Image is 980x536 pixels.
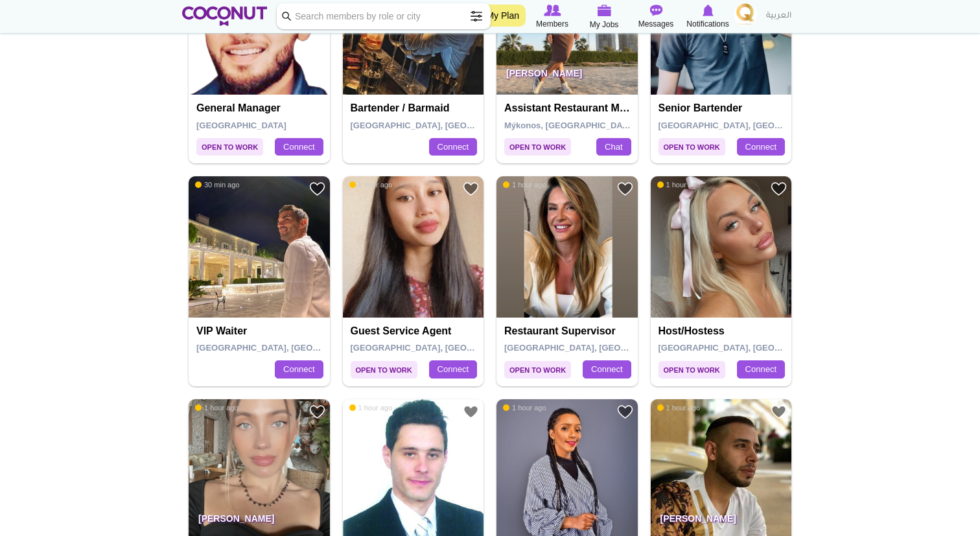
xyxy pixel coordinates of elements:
span: 1 hour ago [349,180,393,189]
input: Search members by role or city [277,3,491,29]
span: Open to Work [351,361,417,379]
a: Add to Favourites [617,404,633,420]
a: Connect [275,138,323,156]
span: Open to Work [504,138,571,156]
img: Notifications [703,5,714,16]
span: Open to Work [504,361,571,379]
a: Browse Members Members [526,3,578,30]
span: Mýkonos, [GEOGRAPHIC_DATA] [504,121,635,130]
img: My Jobs [597,5,611,16]
a: Add to Favourites [617,181,633,197]
span: 1 hour ago [503,180,546,189]
a: Connect [737,360,785,379]
a: Add to Favourites [771,404,787,420]
h4: Senior Bartender [659,102,787,114]
a: Chat [596,138,631,156]
span: Open to Work [196,138,263,156]
span: Open to Work [659,138,725,156]
img: Browse Members [544,5,561,16]
a: Connect [429,360,477,379]
a: Connect [737,138,785,156]
span: 30 min ago [195,180,239,189]
span: My Jobs [590,18,619,31]
span: [GEOGRAPHIC_DATA], [GEOGRAPHIC_DATA] [351,343,535,353]
h4: VIP waiter [196,325,325,337]
span: 1 hour ago [195,403,239,412]
span: Messages [638,17,674,30]
a: My Jobs My Jobs [578,3,630,31]
a: Connect [429,138,477,156]
h4: General Manager [196,102,325,114]
a: Add to Favourites [309,404,325,420]
span: 1 hour ago [503,403,546,412]
img: Messages [649,5,662,16]
a: Add to Favourites [463,181,479,197]
a: Connect [275,360,323,379]
span: Notifications [686,17,729,30]
a: العربية [760,3,798,29]
h4: Restaurant supervisor [504,325,633,337]
h4: Guest Service Agent [351,325,480,337]
a: My Plan [480,5,526,27]
h4: Host/Hostess [659,325,787,337]
span: [GEOGRAPHIC_DATA], [GEOGRAPHIC_DATA] [659,121,843,130]
img: Home [182,6,267,26]
span: Members [536,17,568,30]
span: 1 hour ago [349,403,393,412]
a: Messages Messages [630,3,682,30]
span: [GEOGRAPHIC_DATA], [GEOGRAPHIC_DATA] [196,343,381,353]
span: [GEOGRAPHIC_DATA], [GEOGRAPHIC_DATA] [659,343,843,353]
span: [GEOGRAPHIC_DATA], [GEOGRAPHIC_DATA] [504,343,689,353]
a: Add to Favourites [309,181,325,197]
span: 1 hour ago [657,403,701,412]
h4: Assistant Restaurant Manager [504,102,633,114]
span: [GEOGRAPHIC_DATA] [196,121,286,130]
a: Notifications Notifications [682,3,734,30]
span: Open to Work [659,361,725,379]
span: [GEOGRAPHIC_DATA], [GEOGRAPHIC_DATA] [351,121,535,130]
h4: Bartender / Barmaid [351,102,480,114]
a: Add to Favourites [771,181,787,197]
a: Connect [583,360,631,379]
span: 1 hour ago [657,180,701,189]
p: [PERSON_NAME] [496,58,638,95]
a: Add to Favourites [463,404,479,420]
